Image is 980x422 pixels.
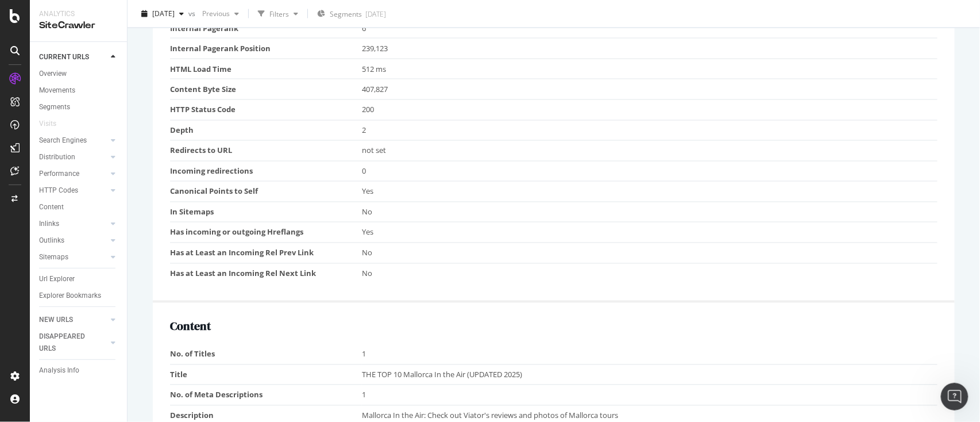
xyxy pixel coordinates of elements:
[39,51,107,63] a: CURRENT URLS
[39,101,70,113] div: Segments
[362,100,937,121] td: 200
[198,5,244,23] button: Previous
[39,290,119,302] a: Explorer Bookmarks
[312,5,391,23] button: Segments[DATE]
[152,9,175,18] span: 2025 Aug. 1st
[170,320,937,333] h2: Content
[39,331,107,355] a: DISAPPEARED URLS
[170,222,362,243] td: Has incoming or outgoing Hreflangs
[39,314,73,326] div: NEW URLS
[170,120,362,141] td: Depth
[39,365,119,377] a: Analysis Info
[941,383,969,411] iframe: Intercom live chat
[330,9,362,19] span: Segments
[39,118,68,130] a: Visits
[39,201,64,213] div: Content
[170,344,362,365] td: No. of Titles
[362,79,937,100] td: 407,827
[39,118,56,130] div: Visits
[39,218,107,230] a: Inlinks
[170,141,362,162] td: Redirects to URL
[39,251,68,263] div: Sitemaps
[362,411,618,421] span: Mallorca In the Air: Check out Viator's reviews and photos of Mallorca tours
[362,243,937,263] td: No
[362,202,937,222] td: No
[39,290,101,302] div: Explorer Bookmarks
[170,18,362,39] td: Internal Pagerank
[39,168,79,180] div: Performance
[39,68,67,80] div: Overview
[39,185,107,197] a: HTTP Codes
[39,185,78,197] div: HTTP Codes
[170,79,362,100] td: Content Byte Size
[269,9,289,18] div: Filters
[170,182,362,202] td: Canonical Points to Self
[362,145,932,156] div: not set
[39,19,118,32] div: SiteCrawler
[170,39,362,59] td: Internal Pagerank Position
[362,222,937,243] td: Yes
[362,370,522,380] span: THE TOP 10 Mallorca In the Air (UPDATED 2025)
[39,9,118,19] div: Analytics
[39,51,89,63] div: CURRENT URLS
[170,385,362,406] td: No. of Meta Descriptions
[170,202,362,222] td: In Sitemaps
[198,9,230,18] span: Previous
[170,161,362,182] td: Incoming redirections
[39,235,64,247] div: Outlinks
[39,235,107,247] a: Outlinks
[365,9,386,19] div: [DATE]
[362,385,937,406] td: 1
[253,5,303,23] button: Filters
[39,151,75,163] div: Distribution
[39,151,107,163] a: Distribution
[39,101,119,113] a: Segments
[39,331,97,355] div: DISAPPEARED URLS
[170,263,362,283] td: Has at Least an Incoming Rel Next Link
[362,263,937,283] td: No
[362,18,937,39] td: 6
[39,218,59,230] div: Inlinks
[170,365,362,385] td: Title
[362,186,932,197] div: Yes
[39,365,79,377] div: Analysis Info
[39,68,119,80] a: Overview
[39,168,107,180] a: Performance
[39,85,75,97] div: Movements
[362,161,937,182] td: 0
[170,243,362,263] td: Has at Least an Incoming Rel Prev Link
[39,251,107,263] a: Sitemaps
[362,59,937,79] td: 512 ms
[362,120,937,141] td: 2
[137,5,188,23] button: [DATE]
[39,201,119,213] a: Content
[39,314,107,326] a: NEW URLS
[362,344,937,365] td: 1
[39,135,107,147] a: Search Engines
[170,59,362,79] td: HTML Load Time
[362,39,937,59] td: 239,123
[39,85,119,97] a: Movements
[170,100,362,121] td: HTTP Status Code
[39,135,87,147] div: Search Engines
[39,273,75,285] div: Url Explorer
[188,9,198,18] span: vs
[39,273,119,285] a: Url Explorer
